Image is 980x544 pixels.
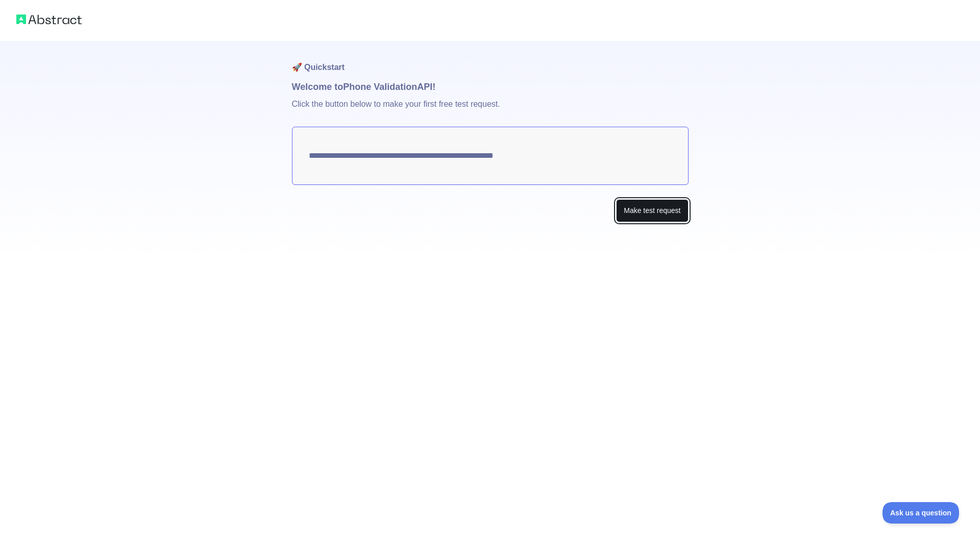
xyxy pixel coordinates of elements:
[292,94,689,127] p: Click the button below to make your first free test request.
[616,199,688,222] button: Make test request
[292,41,689,80] h1: 🚀 Quickstart
[16,12,82,27] img: Abstract logo
[292,80,689,94] h1: Welcome to Phone Validation API!
[883,502,960,524] iframe: Toggle Customer Support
